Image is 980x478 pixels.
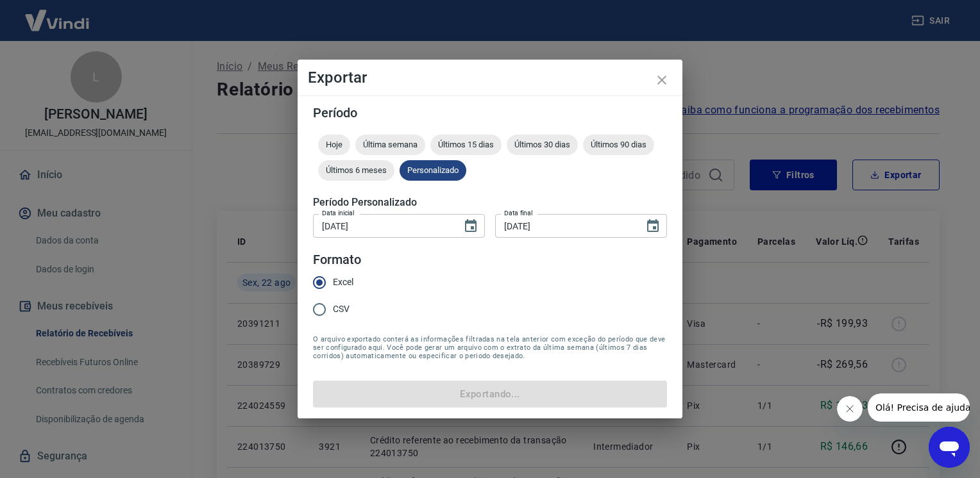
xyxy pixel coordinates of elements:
[313,335,667,360] span: O arquivo exportado conterá as informações filtradas na tela anterior com exceção do período que ...
[640,213,666,239] button: Choose date, selected date is 22 de ago de 2025
[313,196,667,209] h5: Período Personalizado
[313,214,453,238] input: DD/MM/YYYY
[318,140,350,149] span: Hoje
[583,140,654,149] span: Últimos 90 dias
[8,9,108,19] span: Olá! Precisa de ajuda?
[318,135,350,155] div: Hoje
[333,302,350,316] span: CSV
[313,251,361,269] legend: Formato
[929,427,970,468] iframe: Botão para abrir a janela de mensagens
[318,165,394,175] span: Últimos 6 meses
[504,208,533,218] label: Data final
[355,140,425,149] span: Última semana
[333,276,353,289] span: Excel
[430,135,502,155] div: Últimos 15 dias
[400,160,466,181] div: Personalizado
[868,393,970,422] iframe: Mensagem da empresa
[507,135,578,155] div: Últimos 30 dias
[495,214,635,238] input: DD/MM/YYYY
[322,208,355,218] label: Data inicial
[583,135,654,155] div: Últimos 90 dias
[646,65,677,95] button: close
[430,140,502,149] span: Últimos 15 dias
[400,165,466,175] span: Personalizado
[355,135,425,155] div: Última semana
[308,70,672,85] h4: Exportar
[507,140,578,149] span: Últimos 30 dias
[318,160,394,181] div: Últimos 6 meses
[313,106,667,119] h5: Período
[837,396,863,422] iframe: Fechar mensagem
[458,213,484,239] button: Choose date, selected date is 1 de ago de 2025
